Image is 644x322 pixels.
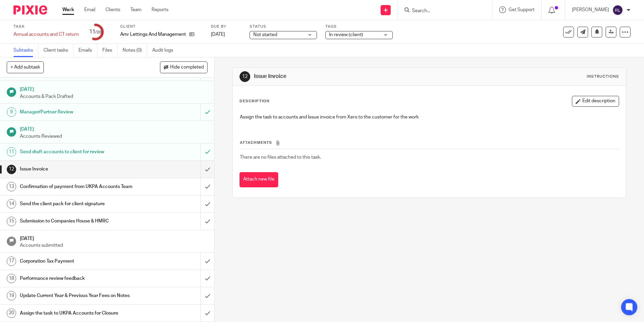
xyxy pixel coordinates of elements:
div: 12 [239,71,250,82]
button: + Add subtask [7,61,44,73]
div: Instructions [587,74,619,79]
h1: Submission to Companies House & HMRC [20,216,136,226]
div: 17 [7,257,16,266]
button: Edit description [572,96,619,107]
button: Attach new file [239,172,278,187]
button: Hide completed [160,61,207,73]
div: 11 [7,147,16,157]
img: Pixie [13,5,47,15]
p: Accounts Reviewed [20,133,208,140]
span: Get Support [509,7,535,12]
label: Status [250,24,317,29]
h1: Corporation Tax Payment [20,256,136,266]
h1: [DATE] [20,124,208,133]
p: Assign the task to accounts and Issue invoice from Xero to the customer for the work [240,114,618,120]
h1: Update Current Year & Previous Year Fees on Notes [20,291,136,301]
h1: Send draft accounts to client for review [20,147,136,157]
h1: Issue Invoice [20,164,136,174]
a: Work [62,6,74,13]
p: Amr Lettings And Management Ltd [120,31,186,38]
a: Subtasks [13,44,38,57]
h1: Issue Invoice [254,73,444,80]
span: There are no files attached to this task. [240,155,321,160]
small: /20 [95,30,101,34]
a: Email [84,6,95,13]
input: Search [411,8,472,14]
h1: Manager/Partner Review [20,107,136,117]
div: 18 [7,274,16,283]
div: 20 [7,308,16,318]
a: Clients [105,6,120,13]
a: Notes (0) [123,44,147,57]
a: Emails [78,44,97,57]
div: Annual accounts and CT return [13,31,79,38]
a: Team [130,6,141,13]
h1: Send the client pack for client signature [20,199,136,209]
p: Description [239,99,269,104]
div: 13 [7,182,16,191]
h1: [DATE] [20,234,208,242]
span: In review (client) [329,32,363,37]
p: Accounts submitted [20,242,208,249]
h1: Performance review feedback [20,273,136,284]
h1: [DATE] [20,84,208,93]
h1: Assign the task to UKPA Accounts for Closure [20,308,136,318]
span: [DATE] [211,32,225,37]
div: 12 [7,165,16,174]
div: 11 [89,28,101,36]
label: Client [120,24,202,29]
div: 9 [7,107,16,117]
div: 14 [7,199,16,209]
label: Tags [325,24,393,29]
a: Files [102,44,118,57]
span: Attachments [240,141,272,144]
a: Reports [152,6,168,13]
div: 19 [7,291,16,300]
p: Accounts & Pack Drafted [20,93,208,100]
a: Client tasks [43,44,73,57]
span: Not started [253,32,277,37]
span: Hide completed [170,65,204,70]
h1: Confirmation of payment from UKPA Accounts Team [20,182,136,192]
a: Audit logs [152,44,178,57]
label: Due by [211,24,241,29]
label: Task [13,24,79,29]
p: [PERSON_NAME] [572,6,609,13]
img: svg%3E [612,5,623,16]
div: 15 [7,217,16,226]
